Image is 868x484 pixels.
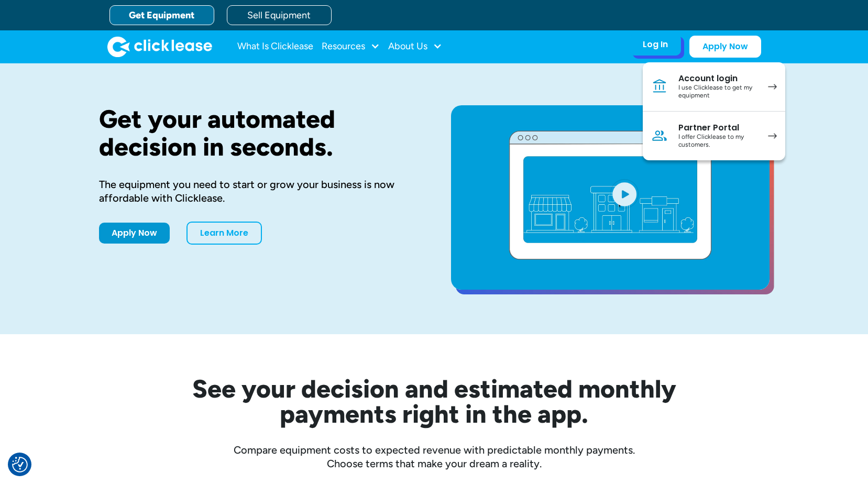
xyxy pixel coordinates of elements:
h1: Get your automated decision in seconds. [99,105,417,161]
a: Partner PortalI offer Clicklease to my customers. [643,112,785,160]
img: Blue play button logo on a light blue circular background [610,179,639,208]
div: The equipment you need to start or grow your business is now affordable with Clicklease. [99,178,417,205]
a: Learn More [186,222,262,245]
a: What Is Clicklease [237,36,313,57]
div: About Us [388,36,442,57]
h2: See your decision and estimated monthly payments right in the app. [141,376,728,426]
a: Sell Equipment [227,5,332,25]
nav: Log In [643,62,785,160]
div: Resources [322,36,380,57]
img: Clicklease logo [107,36,212,57]
a: home [107,36,212,57]
img: arrow [768,84,777,90]
img: Bank icon [651,78,668,95]
a: Account loginI use Clicklease to get my equipment [643,62,785,112]
div: Account login [678,73,757,84]
img: Person icon [651,127,668,144]
div: Partner Portal [678,123,757,133]
div: I offer Clicklease to my customers. [678,133,757,149]
img: arrow [768,133,777,139]
a: Apply Now [99,223,170,244]
div: Log In [643,39,668,50]
a: open lightbox [451,105,770,290]
div: Compare equipment costs to expected revenue with predictable monthly payments. Choose terms that ... [99,443,770,470]
a: Apply Now [689,36,761,58]
div: I use Clicklease to get my equipment [678,84,757,100]
button: Consent Preferences [12,457,28,472]
a: Get Equipment [109,5,214,25]
img: Revisit consent button [12,457,28,472]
